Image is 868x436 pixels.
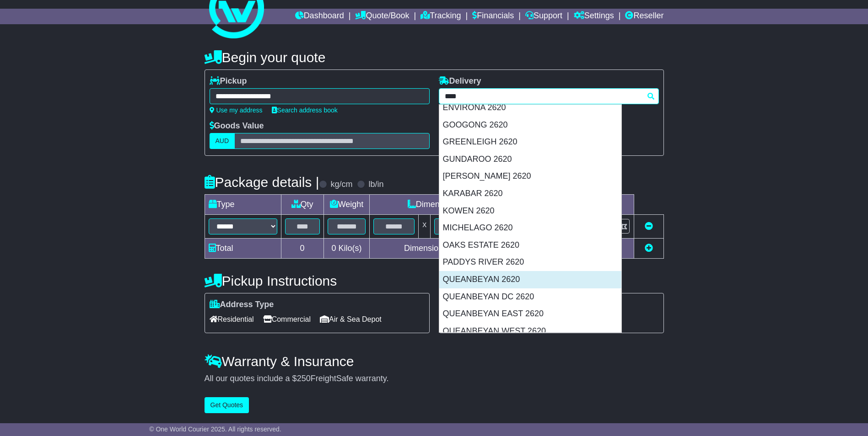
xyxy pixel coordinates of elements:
a: Dashboard [295,9,344,24]
h4: Package details | [205,175,319,190]
label: Address Type [210,300,274,310]
a: Financials [472,9,514,24]
div: QUEANBEYAN DC 2620 [439,288,621,306]
div: GOOGONG 2620 [439,117,621,134]
a: Tracking [421,9,461,24]
div: QUEANBEYAN 2620 [439,271,621,288]
label: kg/cm [330,180,352,190]
td: 0 [281,239,323,259]
td: Qty [281,195,323,215]
label: Delivery [439,76,481,86]
a: Quote/Book [355,9,409,24]
span: © One World Courier 2025. All rights reserved. [149,425,281,433]
div: PADDYS RIVER 2620 [439,254,621,271]
td: Dimensions (L x W x H) [370,195,540,215]
label: Goods Value [210,121,264,131]
h4: Warranty & Insurance [205,354,664,369]
a: Use my address [210,106,263,114]
td: Kilo(s) [323,239,370,259]
div: QUEANBEYAN WEST 2620 [439,323,621,340]
span: Air & Sea Depot [320,312,382,326]
label: lb/in [368,180,383,190]
span: 250 [297,374,311,383]
div: KARABAR 2620 [439,185,621,202]
button: Get Quotes [205,397,249,413]
span: Commercial [263,312,311,326]
div: KOWEN 2620 [439,202,621,220]
a: Reseller [625,9,663,24]
label: AUD [210,133,235,149]
td: x [419,215,431,239]
h4: Pickup Instructions [205,273,430,288]
h4: Begin your quote [205,50,664,65]
a: Search address book [272,106,338,114]
a: Remove this item [645,222,653,231]
td: Type [205,195,281,215]
td: Dimensions in Centimetre(s) [370,239,540,259]
td: Weight [323,195,370,215]
div: GREENLEIGH 2620 [439,133,621,151]
td: Total [205,239,281,259]
label: Pickup [210,76,247,86]
a: Settings [574,9,614,24]
div: OAKS ESTATE 2620 [439,237,621,254]
typeahead: Please provide city [439,88,659,104]
div: MICHELAGO 2620 [439,219,621,237]
div: All our quotes include a $ FreightSafe warranty. [205,374,664,384]
a: Support [525,9,562,24]
span: Residential [210,312,254,326]
a: Add new item [645,244,653,253]
div: [PERSON_NAME] 2620 [439,168,621,185]
div: QUEANBEYAN EAST 2620 [439,305,621,323]
div: ENVIRONA 2620 [439,99,621,117]
div: GUNDAROO 2620 [439,151,621,168]
span: 0 [331,244,336,253]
